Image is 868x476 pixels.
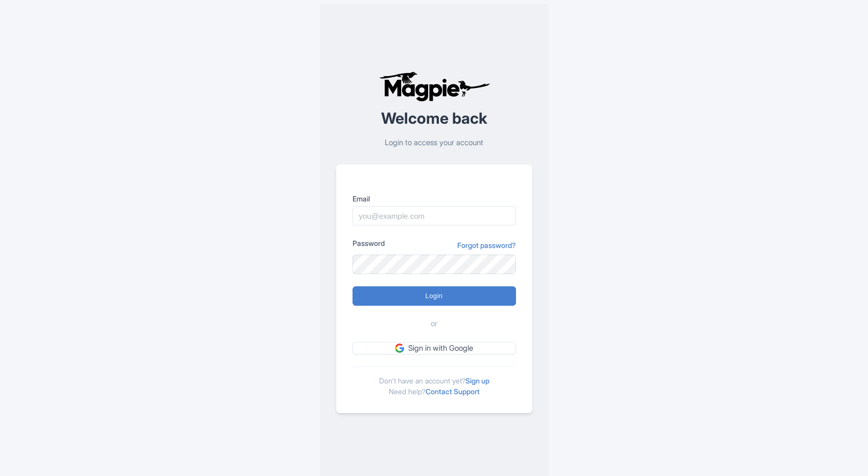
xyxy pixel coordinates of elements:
[353,342,516,355] a: Sign in with Google
[353,367,516,397] div: Don't have an account yet? Need help?
[377,71,491,102] img: logo-ab69f6fb50320c5b225c76a69d11143b.png
[465,376,489,385] a: Sign up
[431,318,437,330] span: or
[353,193,516,204] label: Email
[353,206,516,225] input: you@example.com
[353,238,385,248] label: Password
[457,240,516,251] a: Forgot password?
[395,344,404,353] img: google.svg
[353,286,516,306] input: Login
[336,110,532,127] h2: Welcome back
[426,387,480,396] a: Contact Support
[336,137,532,149] p: Login to access your account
